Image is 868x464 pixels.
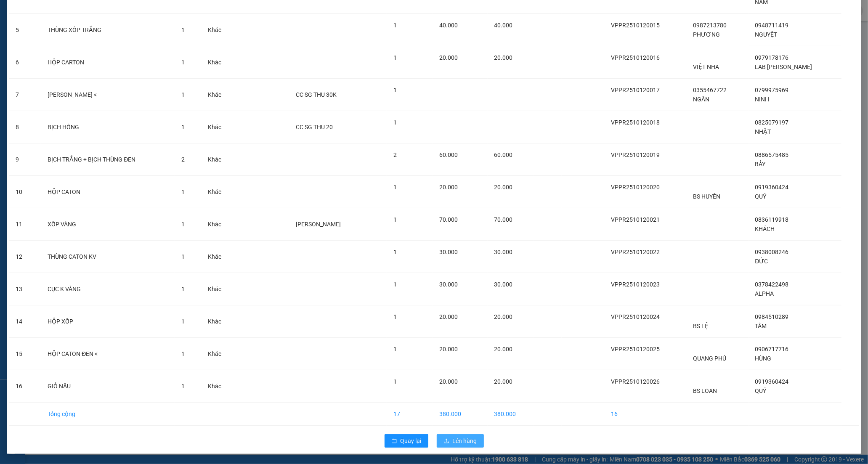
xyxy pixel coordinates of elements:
[494,216,513,223] span: 70.000
[494,54,513,61] span: 20.000
[437,434,484,448] button: uploadLên hàng
[393,54,397,61] span: 1
[755,184,789,191] span: 0919360424
[755,249,789,255] span: 0938008246
[41,305,174,338] td: HỘP XỐP
[693,87,727,93] span: 0355467722
[201,305,236,338] td: Khác
[611,281,660,288] span: VPPR2510120023
[181,59,185,66] span: 1
[41,46,174,79] td: HỘP CARTON
[755,22,789,29] span: 0948711419
[611,249,660,255] span: VPPR2510120022
[201,143,236,176] td: Khác
[201,111,236,143] td: Khác
[439,216,458,223] span: 70.000
[755,54,789,61] span: 0979178176
[693,355,726,362] span: QUANG PHÚ
[9,46,41,79] td: 6
[611,378,660,385] span: VPPR2510120026
[494,313,513,320] span: 20.000
[201,241,236,273] td: Khác
[494,281,513,288] span: 30.000
[604,403,686,426] td: 16
[755,64,812,70] span: LAB [PERSON_NAME]
[393,22,397,29] span: 1
[181,91,185,98] span: 1
[494,22,513,29] span: 40.000
[611,184,660,191] span: VPPR2510120020
[9,111,41,143] td: 8
[693,31,720,38] span: PHƯƠNG
[755,96,770,103] span: NINH
[393,87,397,93] span: 1
[9,370,41,403] td: 16
[201,46,236,79] td: Khác
[611,119,660,126] span: VPPR2510120018
[693,96,709,103] span: NGÂN
[393,216,397,223] span: 1
[611,151,660,158] span: VPPR2510120019
[9,338,41,370] td: 15
[201,338,236,370] td: Khác
[393,378,397,385] span: 1
[693,22,727,29] span: 0987213780
[611,87,660,93] span: VPPR2510120017
[755,258,768,265] span: ĐỨC
[393,281,397,288] span: 1
[181,156,185,163] span: 2
[693,323,709,329] span: BS LỆ
[201,79,236,111] td: Khác
[181,188,185,195] span: 1
[393,151,397,158] span: 2
[391,438,397,445] span: rollback
[393,119,397,126] span: 1
[181,350,185,357] span: 1
[41,338,174,370] td: HỘP CATON ĐEN <
[41,143,174,176] td: BỊCH TRẮNG + BỊCH THÙNG ĐEN
[401,436,422,445] span: Quay lại
[611,54,660,61] span: VPPR2510120016
[181,124,185,130] span: 1
[755,216,789,223] span: 0836119918
[181,27,185,33] span: 1
[296,91,337,98] span: CC SG THU 30K
[755,119,789,126] span: 0825079197
[181,221,185,228] span: 1
[611,22,660,29] span: VPPR2510120015
[9,273,41,305] td: 13
[4,50,96,62] li: [PERSON_NAME]
[296,124,333,130] span: CC SG THU 20
[181,318,185,325] span: 1
[439,184,458,191] span: 20.000
[9,241,41,273] td: 12
[755,313,789,320] span: 0984510289
[433,403,487,426] td: 380.000
[439,378,458,385] span: 20.000
[393,346,397,353] span: 1
[41,14,174,46] td: THÙNG XỐP TRẮNG
[41,241,174,273] td: THÙNG CATON KV
[488,403,534,426] td: 380.000
[4,62,96,74] li: In ngày: 20:52 12/10
[296,221,341,228] span: [PERSON_NAME]
[201,14,236,46] td: Khác
[9,176,41,208] td: 10
[4,4,50,50] img: logo.jpg
[755,387,767,394] span: QUÝ
[755,290,774,297] span: ALPHA
[393,184,397,191] span: 1
[9,143,41,176] td: 9
[755,281,789,288] span: 0378422498
[755,355,772,362] span: HÙNG
[9,208,41,241] td: 11
[453,436,477,445] span: Lên hàng
[494,346,513,353] span: 20.000
[755,151,789,158] span: 0886575485
[41,176,174,208] td: HỘP CATON
[181,253,185,260] span: 1
[755,161,766,167] span: BẢY
[201,370,236,403] td: Khác
[387,403,433,426] td: 17
[201,208,236,241] td: Khác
